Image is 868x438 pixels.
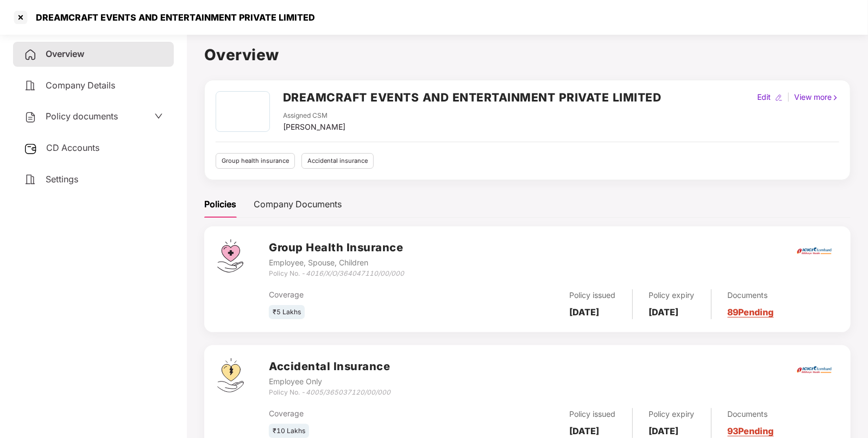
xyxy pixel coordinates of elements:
[46,48,84,59] span: Overview
[755,91,773,103] div: Edit
[792,91,841,103] div: View more
[46,174,78,185] span: Settings
[204,198,236,211] div: Policies
[795,244,834,258] img: icici.png
[306,269,404,277] i: 4016/X/O/364047110/00/000
[795,363,834,377] img: icici.png
[728,426,774,436] a: 93 Pending
[649,307,679,318] b: [DATE]
[269,388,391,398] div: Policy No. -
[24,142,37,155] img: svg+xml;base64,PHN2ZyB3aWR0aD0iMjUiIGhlaWdodD0iMjQiIHZpZXdCb3g9IjAgMCAyNSAyNCIgZmlsbD0ibm9uZSIgeG...
[301,153,374,169] div: Accidental insurance
[728,408,774,420] div: Documents
[254,198,342,211] div: Company Documents
[24,173,37,186] img: svg+xml;base64,PHN2ZyB4bWxucz0iaHR0cDovL3d3dy53My5vcmcvMjAwMC9zdmciIHdpZHRoPSIyNCIgaGVpZ2h0PSIyNC...
[775,94,783,101] img: editIcon
[728,307,774,318] a: 89 Pending
[785,91,792,103] div: |
[570,307,600,318] b: [DATE]
[269,269,404,279] div: Policy No. -
[283,111,345,121] div: Assigned CSM
[269,257,404,269] div: Employee, Spouse, Children
[269,289,458,301] div: Coverage
[649,289,695,301] div: Policy expiry
[649,426,679,436] b: [DATE]
[24,111,37,124] img: svg+xml;base64,PHN2ZyB4bWxucz0iaHR0cDovL3d3dy53My5vcmcvMjAwMC9zdmciIHdpZHRoPSIyNCIgaGVpZ2h0PSIyNC...
[283,121,345,133] div: [PERSON_NAME]
[570,289,616,301] div: Policy issued
[649,408,695,420] div: Policy expiry
[306,388,391,396] i: 4005/365037120/00/000
[269,376,391,388] div: Employee Only
[204,43,851,67] h1: Overview
[269,408,458,420] div: Coverage
[570,408,616,420] div: Policy issued
[216,153,295,169] div: Group health insurance
[46,142,99,153] span: CD Accounts
[29,12,315,23] div: DREAMCRAFT EVENTS AND ENTERTAINMENT PRIVATE LIMITED
[24,79,37,92] img: svg+xml;base64,PHN2ZyB4bWxucz0iaHR0cDovL3d3dy53My5vcmcvMjAwMC9zdmciIHdpZHRoPSIyNCIgaGVpZ2h0PSIyNC...
[283,88,662,106] h2: DREAMCRAFT EVENTS AND ENTERTAINMENT PRIVATE LIMITED
[269,305,305,320] div: ₹5 Lakhs
[570,426,600,436] b: [DATE]
[269,239,404,256] h3: Group Health Insurance
[46,111,118,122] span: Policy documents
[217,358,244,392] img: svg+xml;base64,PHN2ZyB4bWxucz0iaHR0cDovL3d3dy53My5vcmcvMjAwMC9zdmciIHdpZHRoPSI0OS4zMjEiIGhlaWdodD...
[217,239,243,272] img: svg+xml;base64,PHN2ZyB4bWxucz0iaHR0cDovL3d3dy53My5vcmcvMjAwMC9zdmciIHdpZHRoPSI0Ny43MTQiIGhlaWdodD...
[46,80,115,91] span: Company Details
[269,358,391,375] h3: Accidental Insurance
[728,289,774,301] div: Documents
[832,94,839,101] img: rightIcon
[24,48,37,61] img: svg+xml;base64,PHN2ZyB4bWxucz0iaHR0cDovL3d3dy53My5vcmcvMjAwMC9zdmciIHdpZHRoPSIyNCIgaGVpZ2h0PSIyNC...
[154,112,163,120] span: down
